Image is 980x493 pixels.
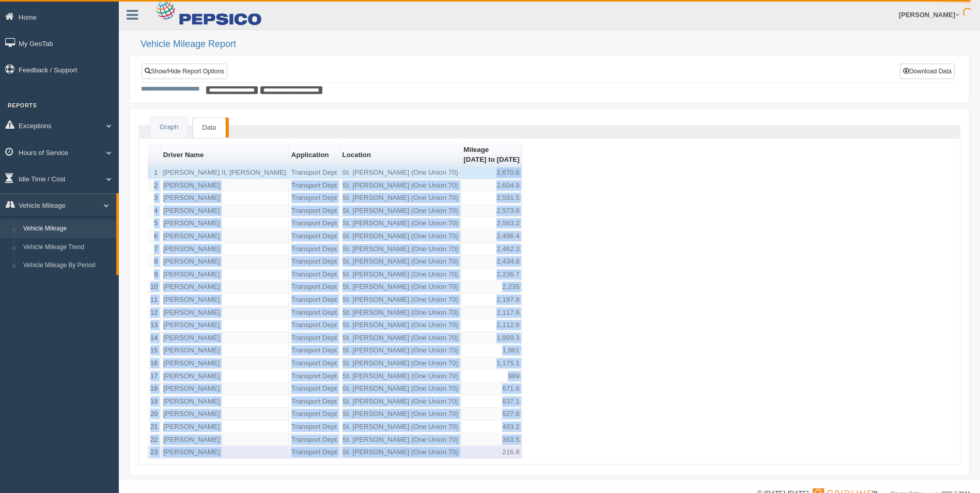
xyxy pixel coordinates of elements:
[141,39,970,50] h2: Vehicle Mileage Report
[161,230,289,243] td: [PERSON_NAME]
[161,382,289,395] td: [PERSON_NAME]
[340,166,461,179] td: St. [PERSON_NAME] (One Union 70)
[461,192,523,205] td: 2,591.5
[340,217,461,230] td: St. [PERSON_NAME] (One Union 70)
[461,446,523,459] td: 216.8
[340,357,461,370] td: St. [PERSON_NAME] (One Union 70)
[161,357,289,370] td: [PERSON_NAME]
[340,255,461,268] td: St. [PERSON_NAME] (One Union 70)
[19,238,116,257] a: Vehicle Mileage Trend
[161,179,289,192] td: [PERSON_NAME]
[461,255,523,268] td: 2,434.8
[461,306,523,319] td: 2,117.6
[161,205,289,218] td: [PERSON_NAME]
[148,205,161,218] td: 4
[461,281,523,294] td: 2,235
[289,306,340,319] td: Transport Dept
[461,179,523,192] td: 2,604.9
[340,306,461,319] td: St. [PERSON_NAME] (One Union 70)
[461,243,523,256] td: 2,462.3
[289,166,340,179] td: Transport Dept
[148,408,161,421] td: 20
[161,434,289,446] td: [PERSON_NAME]
[148,421,161,434] td: 21
[461,408,523,421] td: 527.8
[340,179,461,192] td: St. [PERSON_NAME] (One Union 70)
[461,421,523,434] td: 483.2
[161,144,289,166] th: Sort column
[340,344,461,357] td: St. [PERSON_NAME] (One Union 70)
[340,446,461,459] td: St. [PERSON_NAME] (One Union 70)
[340,408,461,421] td: St. [PERSON_NAME] (One Union 70)
[19,220,116,238] a: Vehicle Mileage
[340,192,461,205] td: St. [PERSON_NAME] (One Union 70)
[161,217,289,230] td: [PERSON_NAME]
[461,357,523,370] td: 1,175.1
[289,408,340,421] td: Transport Dept
[461,434,523,446] td: 363.5
[193,117,225,138] a: Data
[461,268,523,281] td: 2,236.7
[289,332,340,345] td: Transport Dept
[148,268,161,281] td: 9
[461,344,523,357] td: 1,961
[340,268,461,281] td: St. [PERSON_NAME] (One Union 70)
[148,370,161,383] td: 17
[289,230,340,243] td: Transport Dept
[289,344,340,357] td: Transport Dept
[148,243,161,256] td: 7
[340,294,461,306] td: St. [PERSON_NAME] (One Union 70)
[461,370,523,383] td: 989
[148,382,161,395] td: 18
[161,192,289,205] td: [PERSON_NAME]
[289,294,340,306] td: Transport Dept
[148,344,161,357] td: 15
[161,255,289,268] td: [PERSON_NAME]
[340,319,461,332] td: St. [PERSON_NAME] (One Union 70)
[148,166,161,179] td: 1
[340,281,461,294] td: St. [PERSON_NAME] (One Union 70)
[461,319,523,332] td: 2,112.6
[148,179,161,192] td: 2
[161,268,289,281] td: [PERSON_NAME]
[340,332,461,345] td: St. [PERSON_NAME] (One Union 70)
[340,144,461,166] th: Sort column
[461,332,523,345] td: 1,989.3
[148,230,161,243] td: 6
[461,217,523,230] td: 2,563.2
[289,281,340,294] td: Transport Dept
[289,243,340,256] td: Transport Dept
[461,382,523,395] td: 671.6
[150,117,188,138] a: Graph
[340,382,461,395] td: St. [PERSON_NAME] (One Union 70)
[461,294,523,306] td: 2,197.8
[161,319,289,332] td: [PERSON_NAME]
[148,446,161,459] td: 23
[148,255,161,268] td: 8
[148,434,161,446] td: 22
[340,243,461,256] td: St. [PERSON_NAME] (One Union 70)
[19,256,116,275] a: Vehicle Mileage By Period
[148,192,161,205] td: 3
[289,382,340,395] td: Transport Dept
[161,344,289,357] td: [PERSON_NAME]
[161,243,289,256] td: [PERSON_NAME]
[289,446,340,459] td: Transport Dept
[461,205,523,218] td: 2,573.8
[340,230,461,243] td: St. [PERSON_NAME] (One Union 70)
[289,395,340,408] td: Transport Dept
[148,294,161,306] td: 11
[148,319,161,332] td: 13
[340,395,461,408] td: St. [PERSON_NAME] (One Union 70)
[148,395,161,408] td: 19
[340,421,461,434] td: St. [PERSON_NAME] (One Union 70)
[289,255,340,268] td: Transport Dept
[289,192,340,205] td: Transport Dept
[289,421,340,434] td: Transport Dept
[161,166,289,179] td: [PERSON_NAME] II, [PERSON_NAME]
[161,294,289,306] td: [PERSON_NAME]
[161,281,289,294] td: [PERSON_NAME]
[148,281,161,294] td: 10
[148,357,161,370] td: 16
[289,434,340,446] td: Transport Dept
